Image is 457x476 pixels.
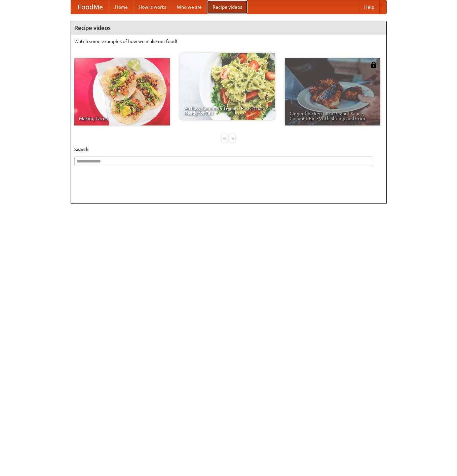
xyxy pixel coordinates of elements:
a: An Easy, Summery Tomato Pasta That's Ready for Fall [180,53,275,120]
a: Help [359,0,380,14]
h5: Search [74,146,383,153]
a: How it works [133,0,172,14]
span: Making Tacos [79,116,165,121]
h4: Recipe videos [71,21,386,35]
div: » [229,134,235,143]
img: 483408.png [370,62,377,68]
div: « [222,134,228,143]
span: An Easy, Summery Tomato Pasta That's Ready for Fall [184,106,270,115]
a: Making Tacos [74,58,170,125]
p: Watch some examples of how we make our food! [74,38,383,45]
a: FoodMe [71,0,110,14]
a: Who we are [172,0,207,14]
a: Home [110,0,133,14]
a: Recipe videos [207,0,247,14]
